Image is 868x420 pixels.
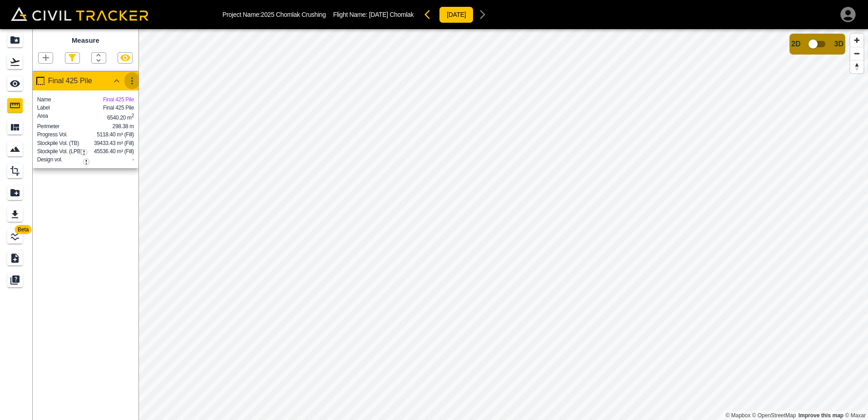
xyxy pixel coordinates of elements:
[11,7,148,21] img: Civil Tracker
[752,412,796,419] a: OpenStreetMap
[333,11,414,18] p: Flight Name:
[850,60,863,73] button: Reset bearing to north
[850,34,863,47] button: Zoom in
[725,412,750,419] a: Mapbox
[138,29,868,420] canvas: Map
[369,11,414,18] span: [DATE] Chomlak
[799,412,843,419] a: Map feedback
[439,6,473,23] button: [DATE]
[791,40,800,48] span: 2D
[845,412,866,419] a: Maxar
[834,40,843,48] span: 3D
[222,11,326,18] p: Project Name: 2025 Chomlak Crushing
[850,47,863,60] button: Zoom out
